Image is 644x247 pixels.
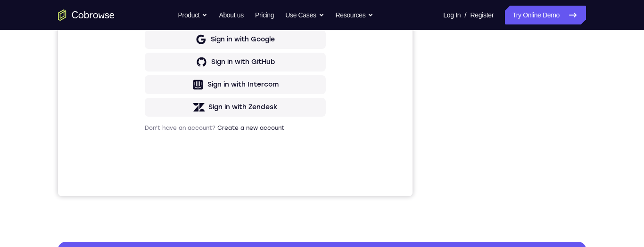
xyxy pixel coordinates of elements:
div: Sign in with Zendesk [150,222,220,231]
a: Log In [443,6,461,24]
div: Sign in with Google [153,154,217,163]
span: / [464,9,466,21]
a: Go to the home page [58,9,115,21]
button: Sign in with GitHub [87,172,268,191]
input: Enter your email [92,90,262,99]
p: or [173,135,182,142]
button: Product [178,6,208,24]
a: Pricing [255,6,274,24]
a: About us [219,6,243,24]
a: Try Online Demo [505,6,586,24]
button: Resources [336,6,374,24]
button: Sign in [87,108,268,127]
a: Register [471,6,494,24]
button: Sign in with Google [87,149,268,168]
div: Sign in with Intercom [149,199,221,208]
button: Use Cases [285,6,324,24]
div: Sign in with GitHub [153,176,217,186]
h1: Sign in to your account [87,64,268,78]
button: Sign in with Zendesk [87,217,268,236]
button: Sign in with Intercom [87,194,268,213]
